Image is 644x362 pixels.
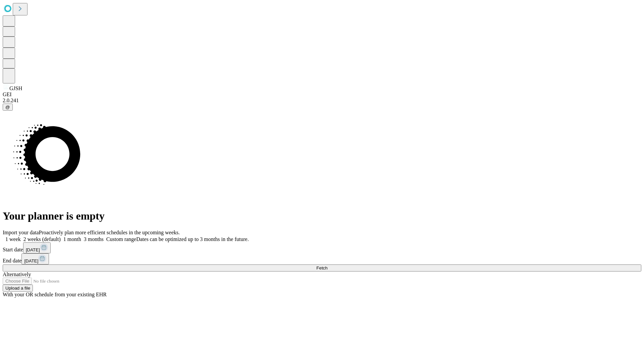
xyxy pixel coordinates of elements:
button: @ [3,104,13,111]
span: Alternatively [3,271,31,277]
button: Fetch [3,264,641,271]
span: [DATE] [24,258,38,263]
span: @ [5,105,10,110]
h1: Your planner is empty [3,210,641,222]
div: End date [3,253,641,264]
button: [DATE] [23,242,51,253]
div: GEI [3,92,641,98]
span: 1 month [63,236,81,242]
span: [DATE] [26,247,40,252]
span: Custom range [106,236,136,242]
span: Import your data [3,230,39,235]
span: GJSH [9,85,22,91]
span: 1 week [5,236,21,242]
span: With your OR schedule from your existing EHR [3,292,107,297]
span: 3 months [84,236,104,242]
span: 2 weeks (default) [23,236,61,242]
div: Start date [3,242,641,253]
button: Upload a file [3,285,33,292]
div: 2.0.241 [3,98,641,104]
span: Dates can be optimized up to 3 months in the future. [136,236,249,242]
button: [DATE] [21,253,49,264]
span: Fetch [316,265,327,270]
span: Proactively plan more efficient schedules in the upcoming weeks. [39,230,180,235]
